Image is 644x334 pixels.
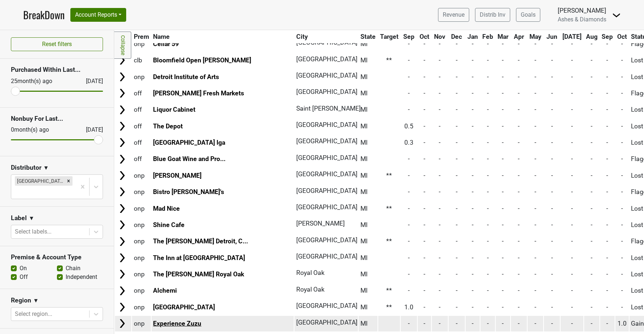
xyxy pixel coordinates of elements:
span: - [591,205,593,212]
span: [GEOGRAPHIC_DATA] [296,187,358,194]
td: onp [132,69,151,84]
span: - [487,188,489,195]
span: - [472,123,474,130]
span: - [487,40,489,48]
span: - [439,139,441,146]
td: off [132,151,151,167]
th: May: activate to sort column ascending [528,30,543,43]
span: - [518,40,520,48]
span: MI [360,155,368,162]
span: - [408,172,410,179]
span: - [571,205,573,212]
span: - [591,106,593,113]
a: The [PERSON_NAME] Detroit, C... [153,238,248,245]
div: [GEOGRAPHIC_DATA]-[GEOGRAPHIC_DATA] [15,176,65,186]
span: - [551,205,553,212]
span: MI [360,57,368,64]
span: - [534,57,536,64]
th: Oct: activate to sort column ascending [418,30,431,43]
a: Goals [516,8,540,22]
span: - [408,57,410,64]
span: - [424,155,425,162]
th: Jan: activate to sort column ascending [466,30,480,43]
h3: Purchased Within Last... [11,66,103,74]
td: onp [132,201,151,216]
span: - [518,188,520,195]
span: - [518,221,520,228]
span: - [534,40,536,48]
span: - [487,90,489,97]
img: Arrow right [117,121,128,132]
span: MI [360,106,368,113]
span: - [456,123,458,130]
span: - [591,90,593,97]
span: - [439,221,441,228]
span: - [472,221,474,228]
td: off [132,118,151,134]
span: - [534,221,536,228]
span: - [571,172,573,179]
a: Alchemi [153,287,177,294]
td: onp [132,36,151,51]
a: Mad Nice [153,205,180,212]
div: [DATE] [79,125,103,134]
span: - [439,155,441,162]
span: - [591,172,593,179]
span: - [439,123,441,130]
span: ▼ [33,296,39,305]
span: - [606,139,608,146]
a: Blue Goat Wine and Pro... [153,155,226,162]
th: Apr: activate to sort column ascending [511,30,527,43]
img: Arrow right [117,154,128,165]
span: - [487,106,489,113]
span: - [424,172,425,179]
a: [GEOGRAPHIC_DATA] Iga [153,139,225,146]
span: - [518,90,520,97]
span: - [591,40,593,48]
span: - [408,188,410,195]
h3: Label [11,214,27,222]
span: - [408,73,410,81]
span: - [487,205,489,212]
a: Revenue [438,8,469,22]
span: - [408,106,410,113]
span: - [518,123,520,130]
span: - [551,155,553,162]
img: Dropdown Menu [612,11,621,20]
span: - [534,90,536,97]
label: Independent [66,273,97,281]
span: - [472,188,474,195]
span: - [571,221,573,228]
td: onp [132,217,151,232]
span: - [591,57,593,64]
span: - [408,90,410,97]
span: - [518,106,520,113]
span: - [487,73,489,81]
span: - [621,139,623,146]
span: - [621,155,623,162]
span: - [551,221,553,228]
span: - [424,106,425,113]
span: MI [360,90,368,97]
span: MI [360,221,368,228]
span: - [456,40,458,48]
span: MI [360,123,368,130]
span: - [424,90,425,97]
td: off [132,135,151,150]
img: Arrow right [117,71,128,82]
span: - [551,90,553,97]
span: - [591,155,593,162]
span: - [502,106,504,113]
th: Name: activate to sort column ascending [152,30,294,43]
span: - [518,172,520,179]
th: &nbsp;: activate to sort column ascending [115,30,131,43]
a: Shine Cafe [153,221,185,228]
span: - [606,155,608,162]
span: - [606,188,608,195]
span: - [534,123,536,130]
span: - [606,106,608,113]
span: - [571,139,573,146]
span: - [518,57,520,64]
span: - [439,205,441,212]
img: Arrow right [117,170,128,181]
